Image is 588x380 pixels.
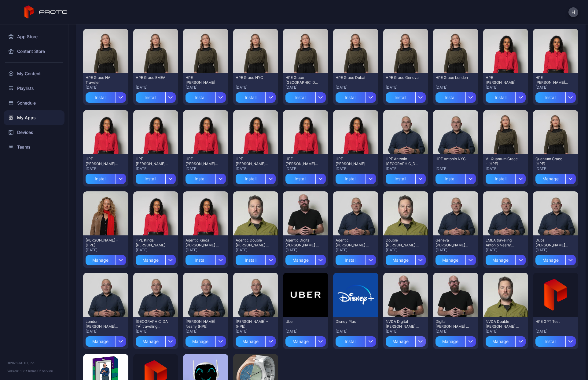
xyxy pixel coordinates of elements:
div: [DATE] [486,248,526,253]
div: HPE Krista Singapore [186,157,219,166]
div: HPE Antonio NYC [435,157,469,161]
div: [DATE] [336,166,376,171]
div: HPE Grace Dubai [336,75,369,80]
button: Manage [435,334,476,347]
div: [DATE] [435,166,476,171]
button: Manage [186,334,226,347]
div: [DATE] [285,166,326,171]
button: Manage [285,253,326,265]
button: Manage [486,334,526,347]
div: Digital Daniel - (HPE) [435,319,469,329]
div: Install [535,92,565,103]
div: [DATE] [285,248,326,253]
div: [DATE] [86,85,126,90]
button: Install [186,253,226,265]
div: Manage [535,174,565,184]
div: Manage [86,255,116,265]
div: [DATE] [186,248,226,253]
div: Disney Plus [336,319,369,324]
div: Dubai Antonio Nearly (HPE) [535,238,569,248]
div: HPE Krista Geneva [285,157,319,166]
div: [DATE] [386,85,426,90]
div: [DATE] [86,166,126,171]
button: Install [435,171,476,184]
div: Double Dan - (HPE) [386,238,419,248]
div: Install [136,92,166,103]
div: Manage [136,255,166,265]
button: Install [136,90,176,103]
div: [DATE] [136,166,176,171]
div: Agentic Digital Daniel - (HPE) [285,238,319,248]
div: [DATE] [486,329,526,334]
div: Install [285,92,315,103]
div: Manage [86,336,116,347]
button: Install [186,171,226,184]
div: Install [186,92,215,103]
button: Install [236,90,276,103]
div: HPE Krista SanJose [486,75,519,85]
div: [DATE] [535,248,576,253]
div: HPE Krista Dubai [236,157,269,166]
div: [DATE] [435,329,476,334]
div: Install [336,92,366,103]
div: [DATE] [336,329,376,334]
div: [DATE] [386,248,426,253]
div: Playlists [4,81,64,96]
div: HPE Krista NA Traveler [535,75,569,85]
div: Manage [285,255,315,265]
div: Install [186,174,215,184]
div: Install [86,92,116,103]
button: H [568,7,578,17]
div: Agentic Double Dan - (HPE) [236,238,269,248]
div: [DATE] [186,166,226,171]
div: Uber [285,319,319,324]
button: Install [236,171,276,184]
div: Install [386,174,416,184]
div: [DATE] [236,248,276,253]
div: My Apps [4,110,64,125]
div: [DATE] [186,85,226,90]
div: [DATE] [336,248,376,253]
a: Schedule [4,96,64,110]
div: Agentic Kinda Krista - (HPE) [186,238,219,248]
div: [DATE] [486,166,526,171]
button: Install [435,90,476,103]
div: Install [236,92,266,103]
div: Manage [435,255,465,265]
div: HPE Kinda Krista [136,238,169,248]
div: HPE Grace EMEA [136,75,169,80]
button: Manage [285,334,326,347]
div: HPE GPT Test [535,319,569,324]
div: North America traveling Antonio Nearly (HPE) [136,319,169,329]
div: Agentic Antonio Nearly - (HPE) [336,238,369,248]
div: [DATE] [336,85,376,90]
div: [DATE] [535,85,576,90]
button: Manage [136,253,176,265]
div: [DATE] [285,329,326,334]
button: Manage [535,171,576,184]
div: [DATE] [535,329,576,334]
div: Teams [4,140,64,154]
button: Manage [136,334,176,347]
div: HPE Antonio Singapore [386,157,419,166]
div: [DATE] [435,248,476,253]
button: Install [186,90,226,103]
div: Install [386,92,416,103]
div: Lisa Kristine - (HPE) [86,238,119,248]
button: Install [86,171,126,184]
button: Manage [86,253,126,265]
div: V1 Quantum Grace - (HPE) [486,157,519,166]
a: App Store [4,29,64,44]
span: Version 1.13.1 • [7,369,28,373]
div: Install [236,255,266,265]
button: Install [386,90,426,103]
div: [DATE] [285,85,326,90]
button: Install [236,253,276,265]
div: Install [136,174,166,184]
button: Manage [86,334,126,347]
div: HPE Krista London [336,157,369,166]
button: Install [535,90,576,103]
div: HPE Krista NYC [136,157,169,166]
div: Install [86,174,116,184]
